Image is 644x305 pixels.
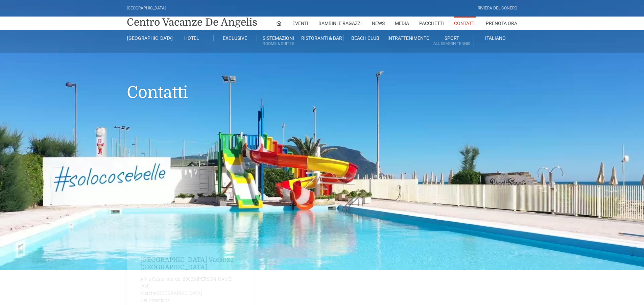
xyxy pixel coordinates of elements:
h4: [GEOGRAPHIC_DATA] Vacanze [GEOGRAPHIC_DATA] [140,256,240,271]
a: Hotel [170,35,213,41]
a: News [372,17,385,30]
small: Rooms & Suites [257,40,300,47]
a: Italiano [474,35,517,41]
div: [GEOGRAPHIC_DATA] [127,5,166,11]
a: SistemazioniRooms & Suites [257,35,300,48]
a: Media [395,17,409,30]
a: Ristoranti & Bar [300,35,343,41]
abbr: Address [140,276,144,282]
a: Contatti [454,17,476,30]
a: Centro Vacanze De Angelis [127,16,257,29]
a: [GEOGRAPHIC_DATA] [127,35,170,41]
a: Beach Club [344,35,387,41]
a: Intrattenimento [387,35,430,41]
a: Exclusive [214,35,257,41]
address: Via Castelfidardo, 60026 [PERSON_NAME] (AN), Marche [GEOGRAPHIC_DATA] Get Directions [140,276,240,304]
a: SportAll Season Tennis [430,35,474,48]
a: Prenota Ora [486,17,517,30]
h1: Contatti [127,53,517,112]
a: Bambini e Ragazzi [318,17,362,30]
div: Riviera Del Conero [478,5,517,11]
a: Pacchetti [419,17,444,30]
small: All Season Tennis [430,40,473,47]
span: Italiano [485,35,506,41]
a: Eventi [292,17,308,30]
